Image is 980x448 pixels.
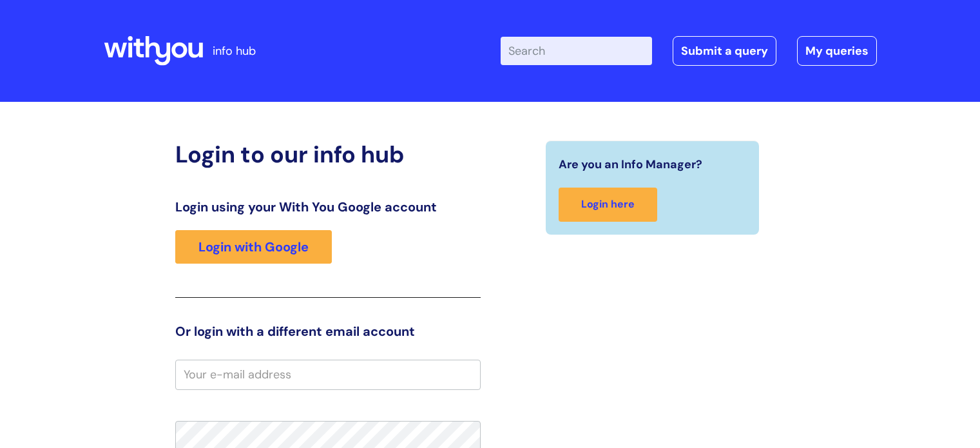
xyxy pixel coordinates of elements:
[175,199,481,215] h3: Login using your With You Google account
[175,141,481,168] h2: Login to our info hub
[175,230,332,264] a: Login with Google
[559,188,657,222] a: Login here
[797,36,877,66] a: My queries
[559,154,702,175] span: Are you an Info Manager?
[501,37,652,65] input: Search
[175,360,481,389] input: Your e-mail address
[213,41,256,61] p: info hub
[673,36,776,66] a: Submit a query
[175,324,481,339] h3: Or login with a different email account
